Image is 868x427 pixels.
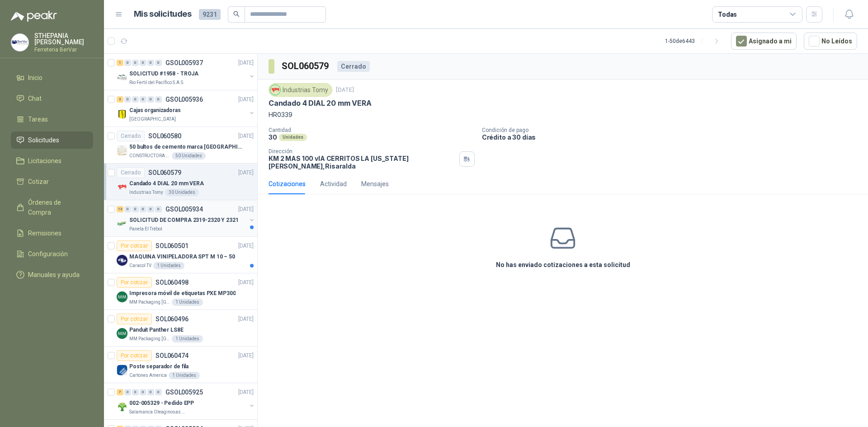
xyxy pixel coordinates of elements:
div: 1 Unidades [172,299,203,306]
p: Poste separador de fila [129,362,189,371]
a: Chat [11,90,93,107]
div: 0 [140,389,146,395]
img: Company Logo [117,291,127,302]
p: 002-005329 - Pedido EPP [129,399,194,408]
p: Caracol TV [129,262,151,269]
h3: No has enviado cotizaciones a esta solicitud [496,260,630,270]
p: [DATE] [238,95,254,104]
img: Company Logo [11,34,28,51]
div: Todas [718,9,737,19]
p: [DATE] [238,278,254,287]
img: Company Logo [117,365,127,375]
span: Cotizar [28,177,49,187]
button: Asignado a mi [731,33,797,50]
img: Company Logo [117,218,127,229]
h3: SOL060579 [282,59,330,73]
div: Por cotizar [117,314,152,324]
div: 1 - 50 de 6443 [665,34,724,48]
div: 0 [147,389,154,395]
div: 13 [117,206,123,212]
div: 7 [117,389,123,395]
div: 1 Unidades [169,372,200,379]
p: Industrias Tomy [129,189,163,196]
div: 0 [140,206,146,212]
a: CerradoSOL060580[DATE] Company Logo50 bultos de cemento marca [GEOGRAPHIC_DATA]CONSTRUCTORA GRUPO... [104,127,257,164]
div: 0 [155,60,162,66]
a: Por cotizarSOL060498[DATE] Company LogoImpresora móvil de etiquetas PXE MP300MM Packaging [GEOGRA... [104,273,257,310]
p: STHEPANIA [PERSON_NAME] [34,33,93,45]
div: 0 [124,96,131,103]
p: MM Packaging [GEOGRAPHIC_DATA] [129,335,170,343]
p: MAQUINA VINIPELADORA SPT M 10 – 50 [129,253,235,261]
p: Crédito a 30 días [482,133,864,141]
p: [GEOGRAPHIC_DATA] [129,116,176,123]
p: CONSTRUCTORA GRUPO FIP [129,152,170,160]
p: 50 bultos de cemento marca [GEOGRAPHIC_DATA] [129,143,242,151]
a: Licitaciones [11,152,93,169]
p: SOL060496 [156,316,189,322]
p: Dirección [269,148,456,155]
div: 0 [132,206,139,212]
img: Logo peakr [11,11,57,22]
p: GSOL005936 [165,96,203,103]
p: SOL060474 [156,352,189,359]
a: 1 0 0 0 0 0 GSOL005937[DATE] Company LogoSOLICITUD #1958 - TROJARio Fertil del Pacífico S.A.S. [117,57,255,86]
p: MM Packaging [GEOGRAPHIC_DATA] [129,299,170,306]
div: Mensajes [361,179,389,189]
p: Ferreteria BerVar [34,47,93,52]
p: [DATE] [238,352,254,360]
div: Cerrado [337,61,370,72]
span: Solicitudes [28,135,59,145]
p: SOL060579 [148,169,181,176]
p: GSOL005925 [165,389,203,395]
div: Cotizaciones [269,179,306,189]
a: Manuales y ayuda [11,266,93,283]
a: Órdenes de Compra [11,194,93,221]
div: 0 [132,60,139,66]
div: Por cotizar [117,240,152,251]
div: 1 Unidades [153,262,184,269]
div: 0 [124,60,131,66]
p: SOL060501 [156,243,189,249]
p: GSOL005937 [165,60,203,66]
div: 0 [155,389,162,395]
p: [DATE] [238,388,254,397]
a: Por cotizarSOL060496[DATE] Company LogoPanduit Panther LS8EMM Packaging [GEOGRAPHIC_DATA]1 Unidades [104,310,257,347]
a: Cotizar [11,173,93,190]
span: Remisiones [28,228,61,238]
p: Panela El Trébol [129,225,162,233]
p: GSOL005934 [165,206,203,212]
div: Industrias Tomy [269,83,332,97]
span: 9231 [199,9,221,20]
p: [DATE] [238,132,254,141]
div: 0 [124,389,131,395]
a: 7 0 0 0 0 0 GSOL005925[DATE] Company Logo002-005329 - Pedido EPPSalamanca Oleaginosas SAS [117,387,255,416]
div: 0 [155,206,162,212]
p: [DATE] [238,59,254,67]
h1: Mis solicitudes [134,8,192,21]
p: Panduit Panther LS8E [129,326,184,334]
p: Cantidad [269,127,475,133]
a: Por cotizarSOL060501[DATE] Company LogoMAQUINA VINIPELADORA SPT M 10 – 50Caracol TV1 Unidades [104,237,257,273]
button: No Leídos [804,33,857,50]
p: [DATE] [336,86,354,94]
p: Cartones America [129,372,167,379]
p: KM 2 MAS 100 vIA CERRITOS LA [US_STATE] [PERSON_NAME] , Risaralda [269,155,456,170]
span: Órdenes de Compra [28,197,85,217]
img: Company Logo [117,328,127,339]
a: 3 0 0 0 0 0 GSOL005936[DATE] Company LogoCajas organizadoras[GEOGRAPHIC_DATA] [117,94,255,123]
div: 0 [132,96,139,103]
p: [DATE] [238,169,254,177]
a: Configuración [11,245,93,263]
div: 0 [147,206,154,212]
p: 30 [269,133,277,141]
img: Company Logo [117,72,127,83]
p: [DATE] [238,315,254,324]
div: 1 Unidades [172,335,203,343]
div: Unidades [279,134,307,141]
span: Tareas [28,114,48,124]
div: 30 Unidades [165,189,199,196]
a: Por cotizarSOL060474[DATE] Company LogoPoste separador de filaCartones America1 Unidades [104,347,257,383]
a: Tareas [11,111,93,128]
span: Licitaciones [28,156,61,166]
